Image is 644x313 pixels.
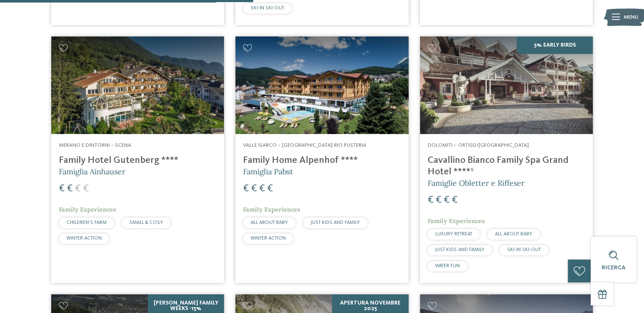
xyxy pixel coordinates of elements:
span: € [259,184,265,194]
h4: Family Hotel Gutenberg **** [59,155,216,166]
span: Ricerca [602,265,625,271]
span: WINTER ACTION [251,236,286,241]
span: WINTER ACTION [66,236,102,241]
span: ALL ABOUT BABY [495,232,532,237]
span: € [452,195,458,205]
span: Family Experiences [428,217,485,225]
span: € [59,184,65,194]
span: € [75,184,81,194]
h4: Family Home Alpenhof **** [243,155,401,166]
span: SKI-IN SKI-OUT [507,247,541,252]
span: JUST KIDS AND FAMILY [311,220,360,225]
img: Family Spa Grand Hotel Cavallino Bianco ****ˢ [420,36,593,134]
a: Cercate un hotel per famiglie? Qui troverete solo i migliori! Valle Isarco – [GEOGRAPHIC_DATA]-Ri... [235,36,408,283]
span: ALL ABOUT BABY [251,220,288,225]
span: Family Experiences [243,206,300,213]
span: € [83,184,89,194]
span: LUXURY RETREAT [435,232,472,237]
span: € [436,195,442,205]
span: Merano e dintorni – Scena [59,143,131,148]
a: Cercate un hotel per famiglie? Qui troverete solo i migliori! Merano e dintorni – Scena Family Ho... [51,36,224,283]
span: Dolomiti – Ortisei/[GEOGRAPHIC_DATA] [428,143,529,148]
span: SKI-IN SKI-OUT [251,6,284,11]
span: € [243,184,249,194]
span: Family Experiences [59,206,116,213]
img: Family Home Alpenhof **** [235,36,408,134]
span: CHILDREN’S FARM [66,220,107,225]
span: SMALL & COSY [130,220,163,225]
span: Famiglia Ainhauser [59,167,125,176]
span: Famiglia Pabst [243,167,293,176]
span: Famiglie Obletter e Riffeser [428,178,525,188]
img: Family Hotel Gutenberg **** [51,36,224,134]
span: € [267,184,273,194]
span: € [444,195,450,205]
a: Cercate un hotel per famiglie? Qui troverete solo i migliori! 5% Early Birds Dolomiti – Ortisei/[... [420,36,593,283]
span: WATER FUN [435,263,460,268]
span: Valle Isarco – [GEOGRAPHIC_DATA]-Rio Pusteria [243,143,366,148]
span: € [251,184,257,194]
span: JUST KIDS AND FAMILY [435,247,484,252]
h4: Cavallino Bianco Family Spa Grand Hotel ****ˢ [428,155,585,178]
span: € [428,195,434,205]
span: € [67,184,73,194]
